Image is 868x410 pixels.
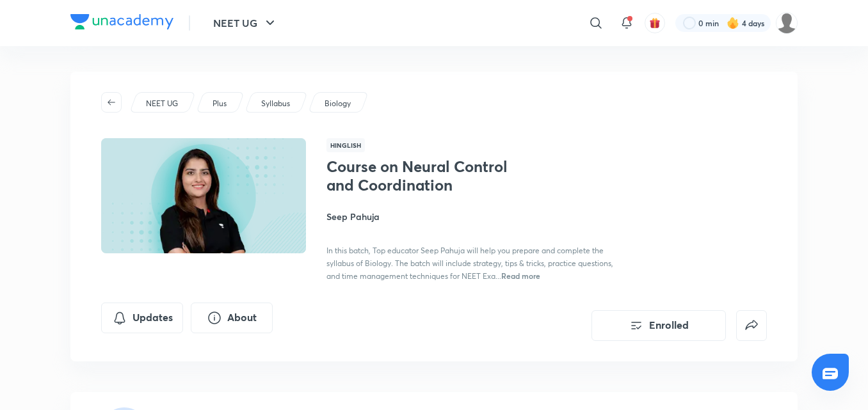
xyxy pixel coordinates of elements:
p: Plus [213,98,227,109]
img: Tarmanjot Singh [776,12,798,34]
p: Syllabus [261,98,290,109]
h4: Seep Pahuja [326,210,613,223]
img: streak [727,17,739,29]
img: avatar [649,17,661,29]
p: NEET UG [146,98,178,109]
span: Hinglish [326,138,365,152]
a: Biology [323,98,353,109]
button: Updates [101,303,183,333]
a: Plus [211,98,229,109]
img: Company Logo [70,14,173,29]
p: Biology [325,98,351,109]
button: About [191,303,273,333]
a: NEET UG [144,98,181,109]
button: Enrolled [591,310,726,341]
button: avatar [645,13,665,33]
img: Thumbnail [99,137,308,255]
button: false [736,310,767,341]
span: Read more [501,271,540,281]
a: Syllabus [259,98,293,109]
span: In this batch, Top educator Seep Pahuja will help you prepare and complete the syllabus of Biolog... [326,246,613,281]
h1: Course on Neural Control and Coordination [326,157,536,194]
button: NEET UG [205,10,285,36]
a: Company Logo [70,14,173,33]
